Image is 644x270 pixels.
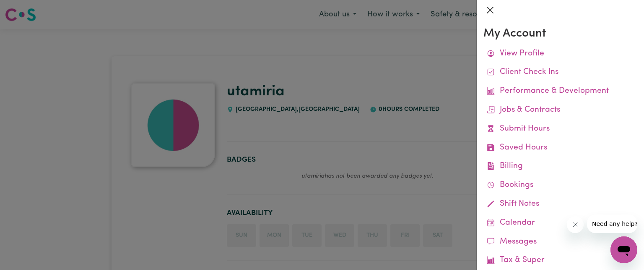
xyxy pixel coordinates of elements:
button: Close [483,3,497,17]
a: Calendar [483,214,637,233]
a: Saved Hours [483,139,637,157]
a: Bookings [483,176,637,195]
iframe: Button to launch messaging window [610,236,637,263]
iframe: Message from company [587,215,637,233]
a: Shift Notes [483,195,637,214]
a: View Profile [483,45,637,63]
a: Jobs & Contracts [483,101,637,120]
a: Messages [483,233,637,252]
a: Client Check Ins [483,63,637,82]
h3: My Account [483,27,637,41]
a: Submit Hours [483,120,637,139]
a: Billing [483,157,637,176]
a: Tax & Super [483,251,637,270]
iframe: Close message [567,216,584,233]
a: Performance & Development [483,82,637,101]
span: Need any help? [5,6,51,13]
